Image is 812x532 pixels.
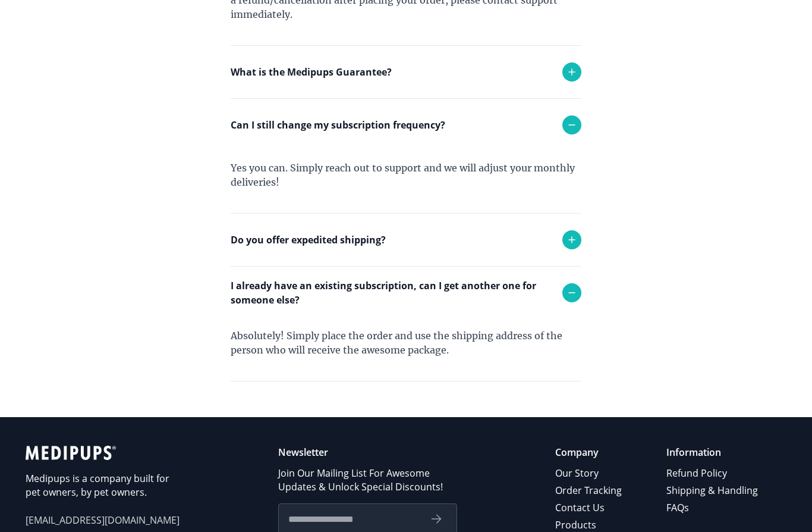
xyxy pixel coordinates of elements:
p: Join Our Mailing List For Awesome Updates & Unlock Special Discounts! [278,467,457,494]
p: Newsletter [278,446,457,459]
p: Company [555,446,624,459]
p: What is the Medipups Guarantee? [231,65,392,79]
div: Yes you can. Simply reach out to support and we will adjust your monthly deliveries! [231,151,581,213]
div: If you received the wrong product or your product was damaged in transit, we will replace it with... [231,98,581,174]
a: Refund Policy [666,465,760,482]
p: Can I still change my subscription frequency? [231,118,445,132]
p: Do you offer expedited shipping? [231,233,386,247]
p: Information [666,446,760,459]
a: Contact Us [555,499,624,517]
a: Our Story [555,465,624,482]
div: Yes we do! Please reach out to support and we will try to accommodate any request. [231,266,581,328]
div: Absolutely! Simply place the order and use the shipping address of the person who will receive th... [231,319,581,381]
span: [EMAIL_ADDRESS][DOMAIN_NAME] [26,514,180,527]
a: Shipping & Handling [666,482,760,499]
a: FAQs [666,499,760,517]
a: Order Tracking [555,482,624,499]
p: I already have an existing subscription, can I get another one for someone else? [231,278,550,307]
p: Medipups is a company built for pet owners, by pet owners. [26,472,180,499]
